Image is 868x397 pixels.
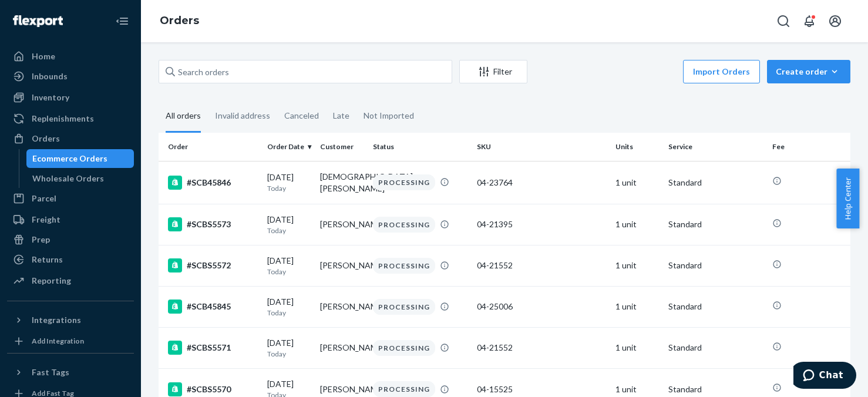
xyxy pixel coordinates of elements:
th: SKU [472,133,611,161]
button: Help Center [836,169,859,228]
p: Standard [668,301,763,312]
p: Standard [668,260,763,271]
a: Orders [7,129,134,148]
div: #SCBS5573 [168,217,258,231]
div: [DATE] [267,214,311,235]
a: Inventory [7,88,134,107]
div: 04-15525 [477,383,606,395]
div: #SCBS5570 [168,382,258,396]
a: Replenishments [7,109,134,128]
div: Fast Tags [32,366,69,378]
img: Flexport logo [13,15,63,27]
p: Today [267,183,311,193]
div: PROCESSING [373,299,435,315]
div: 04-21552 [477,260,606,271]
div: Customer [320,142,364,152]
iframe: Opens a widget where you can chat to one of our agents [793,362,856,391]
td: 1 unit [611,286,664,327]
a: Prep [7,230,134,249]
button: Open account menu [823,9,847,33]
div: Integrations [32,314,81,326]
button: Create order [767,60,850,83]
div: 04-23764 [477,177,606,189]
div: [DATE] [267,296,311,318]
div: Ecommerce Orders [32,153,107,164]
a: Returns [7,250,134,269]
button: Fast Tags [7,363,134,382]
p: Standard [668,342,763,354]
div: Create order [776,66,842,78]
a: Orders [160,14,199,27]
td: 1 unit [611,327,664,368]
div: #SCBS5572 [168,258,258,272]
div: All orders [166,100,201,133]
div: Home [32,51,55,62]
div: Orders [32,133,60,144]
div: Reporting [32,275,71,287]
a: Parcel [7,189,134,208]
a: Add Integration [7,334,134,348]
button: Close Navigation [110,9,134,33]
a: Ecommerce Orders [26,149,134,168]
p: Today [267,349,311,359]
div: PROCESSING [373,258,435,274]
div: Filter [460,66,527,78]
div: #SCB45846 [168,176,258,190]
div: [DATE] [267,171,311,193]
div: Parcel [32,193,56,204]
div: Inventory [32,92,69,103]
div: Invalid address [215,100,270,131]
td: [DEMOGRAPHIC_DATA][PERSON_NAME] [315,161,368,204]
input: Search orders [159,60,452,83]
a: Freight [7,210,134,229]
div: [DATE] [267,337,311,359]
div: 04-21552 [477,342,606,354]
a: Wholesale Orders [26,169,134,188]
p: Today [267,267,311,277]
div: Inbounds [32,70,68,82]
td: 1 unit [611,161,664,204]
button: Integrations [7,311,134,329]
button: Open Search Box [772,9,795,33]
div: Returns [32,254,63,265]
div: PROCESSING [373,381,435,397]
div: Late [333,100,349,131]
a: Inbounds [7,67,134,86]
a: Home [7,47,134,66]
th: Order [159,133,263,161]
p: Today [267,308,311,318]
th: Status [368,133,472,161]
div: Prep [32,234,50,245]
div: Not Imported [364,100,414,131]
td: 1 unit [611,204,664,245]
div: Wholesale Orders [32,173,104,184]
th: Service [664,133,768,161]
div: Canceled [284,100,319,131]
div: PROCESSING [373,217,435,233]
div: Add Integration [32,336,84,346]
td: [PERSON_NAME] [315,204,368,245]
div: Freight [32,214,60,226]
p: Standard [668,383,763,395]
button: Import Orders [683,60,760,83]
a: Reporting [7,271,134,290]
div: [DATE] [267,255,311,277]
ol: breadcrumbs [150,4,208,38]
th: Units [611,133,664,161]
div: PROCESSING [373,340,435,356]
td: [PERSON_NAME] [315,286,368,327]
p: Standard [668,218,763,230]
td: [PERSON_NAME] [315,327,368,368]
td: [PERSON_NAME] [315,245,368,286]
p: Standard [668,177,763,189]
p: Today [267,226,311,235]
div: 04-21395 [477,218,606,230]
th: Order Date [263,133,315,161]
td: 1 unit [611,245,664,286]
div: Replenishments [32,113,94,125]
div: #SCBS5571 [168,341,258,355]
th: Fee [768,133,850,161]
div: 04-25006 [477,301,606,312]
